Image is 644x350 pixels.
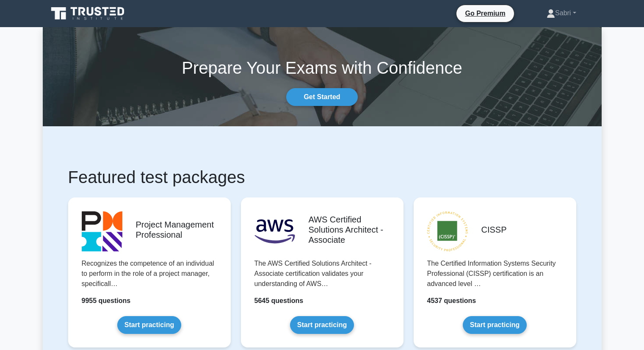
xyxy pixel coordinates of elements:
[290,316,354,334] a: Start practicing
[463,316,527,334] a: Start practicing
[460,8,510,19] a: Go Premium
[117,316,181,334] a: Start practicing
[43,58,602,78] h1: Prepare Your Exams with Confidence
[526,5,596,22] a: Sabri
[286,88,357,106] a: Get Started
[68,167,576,187] h1: Featured test packages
